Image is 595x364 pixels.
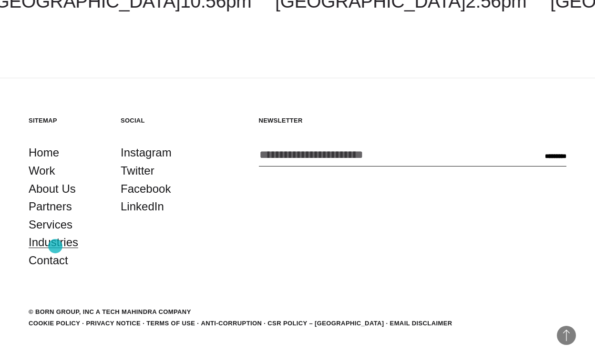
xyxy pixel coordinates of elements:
[121,180,171,198] a: Facebook
[29,198,72,216] a: Partners
[267,320,384,327] a: CSR POLICY – [GEOGRAPHIC_DATA]
[121,144,172,162] a: Instagram
[390,320,452,327] a: Email Disclaimer
[29,162,55,180] a: Work
[86,320,141,327] a: Privacy Notice
[29,144,59,162] a: Home
[259,116,567,125] h5: Newsletter
[29,307,191,317] div: © BORN GROUP, INC A Tech Mahindra Company
[29,116,106,125] h5: Sitemap
[121,116,198,125] h5: Social
[146,320,195,327] a: Terms of Use
[121,198,164,216] a: LinkedIn
[29,251,68,270] a: Contact
[29,216,72,234] a: Services
[29,320,80,327] a: Cookie Policy
[121,162,154,180] a: Twitter
[29,180,76,198] a: About Us
[29,233,78,251] a: Industries
[201,320,262,327] a: Anti-Corruption
[557,326,576,345] button: Back to Top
